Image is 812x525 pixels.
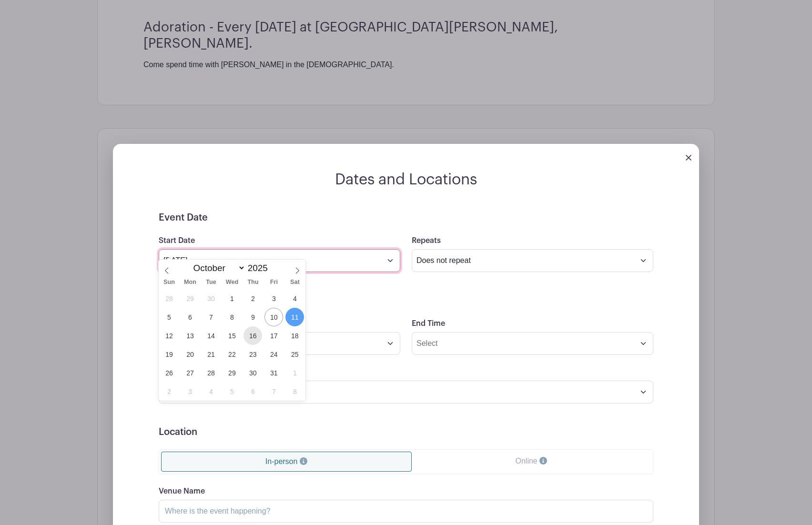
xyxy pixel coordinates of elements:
[264,382,283,401] span: November 7, 2025
[264,345,283,363] span: October 24, 2025
[159,279,180,285] span: Sun
[412,319,445,328] label: End Time
[159,500,653,523] input: Where is the event happening?
[159,249,400,272] input: Select
[161,452,412,472] a: In-person
[264,326,283,345] span: October 17, 2025
[180,279,201,285] span: Mon
[285,289,304,308] span: October 4, 2025
[159,295,653,306] h5: Time
[264,363,283,382] span: October 31, 2025
[202,308,220,326] span: October 7, 2025
[113,171,699,189] h2: Dates and Locations
[284,279,305,285] span: Sat
[222,279,243,285] span: Wed
[223,289,241,308] span: October 1, 2025
[264,289,283,308] span: October 3, 2025
[244,345,262,363] span: October 23, 2025
[189,262,245,273] select: Month
[223,326,241,345] span: October 15, 2025
[202,382,220,401] span: November 4, 2025
[244,326,262,345] span: October 16, 2025
[202,289,220,308] span: September 30, 2025
[223,363,241,382] span: October 29, 2025
[264,279,284,285] span: Fri
[201,279,222,285] span: Tue
[160,345,178,363] span: October 19, 2025
[181,363,199,382] span: October 27, 2025
[223,308,241,326] span: October 8, 2025
[181,382,199,401] span: November 3, 2025
[264,308,283,326] span: October 10, 2025
[160,382,178,401] span: November 2, 2025
[223,345,241,363] span: October 22, 2025
[285,308,304,326] span: October 11, 2025
[285,326,304,345] span: October 18, 2025
[244,308,262,326] span: October 9, 2025
[160,363,178,382] span: October 26, 2025
[181,345,199,363] span: October 20, 2025
[160,326,178,345] span: October 12, 2025
[159,236,195,245] label: Start Date
[202,326,220,345] span: October 14, 2025
[245,263,275,273] input: Year
[244,382,262,401] span: November 6, 2025
[412,332,653,355] input: Select
[412,236,441,245] label: Repeats
[244,363,262,382] span: October 30, 2025
[160,289,178,308] span: September 28, 2025
[202,345,220,363] span: October 21, 2025
[412,452,651,471] a: Online
[686,155,691,161] img: close_button-5f87c8562297e5c2d7936805f587ecaba9071eb48480494691a3f1689db116b3.svg
[159,426,653,438] h5: Location
[181,326,199,345] span: October 13, 2025
[181,289,199,308] span: September 29, 2025
[202,363,220,382] span: October 28, 2025
[285,345,304,363] span: October 25, 2025
[181,308,199,326] span: October 6, 2025
[159,212,653,223] h5: Event Date
[285,363,304,382] span: November 1, 2025
[243,279,264,285] span: Thu
[160,308,178,326] span: October 5, 2025
[159,487,205,496] label: Venue Name
[223,382,241,401] span: November 5, 2025
[285,382,304,401] span: November 8, 2025
[244,289,262,308] span: October 2, 2025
